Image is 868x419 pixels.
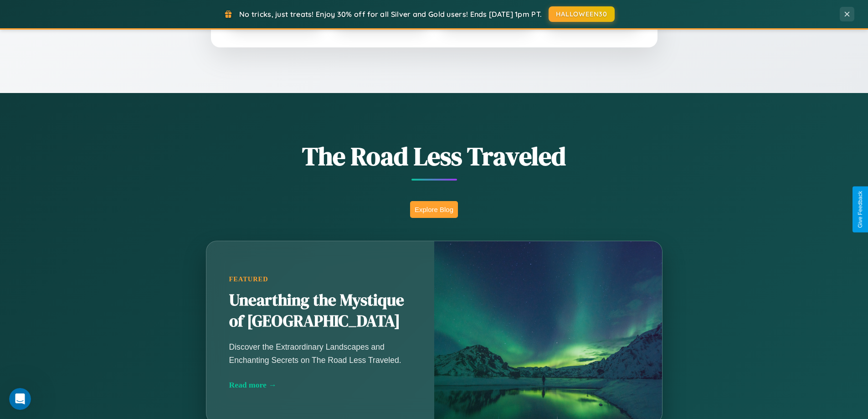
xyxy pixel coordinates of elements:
h2: Unearthing the Mystique of [GEOGRAPHIC_DATA] [229,290,411,332]
p: Discover the Extraordinary Landscapes and Enchanting Secrets on The Road Less Traveled. [229,341,411,366]
div: Read more → [229,380,411,390]
h1: The Road Less Traveled [161,139,708,174]
div: Give Feedback [857,191,863,228]
div: Featured [229,275,411,283]
button: HALLOWEEN30 [549,6,615,22]
span: No tricks, just treats! Enjoy 30% off for all Silver and Gold users! Ends [DATE] 1pm PT. [239,10,542,19]
iframe: Intercom live chat [9,388,31,410]
button: Explore Blog [410,201,458,218]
